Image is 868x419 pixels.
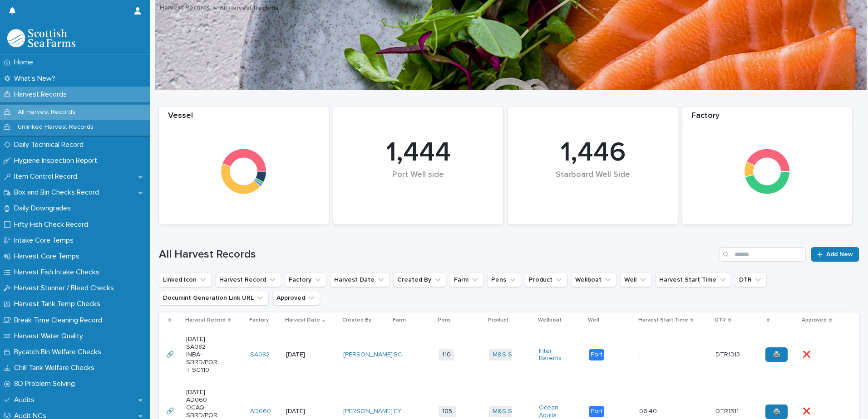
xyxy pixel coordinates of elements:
p: DTR1313 [715,349,742,359]
button: Created By [393,273,446,287]
p: Fifty Fish Check Record [10,220,95,229]
p: Wellboat [538,315,562,325]
span: Add New [826,251,853,258]
p: Harvest Water Quality [10,332,90,341]
p: 🔗 [166,349,176,359]
button: Product [525,273,567,287]
p: ❌ [803,406,812,415]
button: Linked Icon [159,273,212,287]
p: Product [488,315,508,325]
button: Pens [487,273,521,287]
div: Starboard Well Side [523,170,662,199]
p: Audits [10,396,42,404]
div: 1,446 [523,136,662,169]
span: 105 [439,406,456,417]
a: Harvest Records [160,2,210,12]
span: 110 [439,349,454,361]
h1: All Harvest Records [159,248,716,261]
p: Harvest Date [285,315,320,325]
p: Harvest Fish Intake Checks [10,268,107,277]
a: AD060 [250,408,271,415]
p: Home [10,58,40,67]
a: [PERSON_NAME] [343,351,393,359]
a: [PERSON_NAME] [343,408,393,415]
p: Factory [249,315,269,325]
button: Factory [285,273,326,287]
div: Factory [682,111,852,126]
p: Unlinked Harvest Records [10,123,101,131]
p: Farm [393,315,406,325]
p: Daily Technical Record [10,141,91,149]
p: Daily Downgrades [10,204,78,213]
a: SC [394,351,402,359]
div: Port [589,406,604,417]
div: 1,444 [349,136,488,169]
div: Port Well side [349,170,488,199]
button: Documint Generation Link URL [159,291,269,305]
p: ❌ [803,349,812,359]
p: Item Control Record [10,172,84,181]
p: [DATE] [286,351,318,359]
div: Vessel [159,111,329,126]
button: Harvest Start Time [655,273,731,287]
div: Port [589,349,604,361]
button: Wellboat [571,273,616,287]
p: Harvest Core Temps [10,252,87,261]
a: 🖨️ [765,347,788,362]
a: EY [394,408,401,415]
p: What's New? [10,74,63,83]
p: [DATE] SA082 INBA-SBRD/PORT SC110 [186,336,218,374]
button: Approved [272,291,320,305]
p: 8D Problem Solving [10,380,82,388]
a: Inter Barents [539,347,571,363]
p: DTR1311 [715,406,740,415]
p: 06:40 [639,406,659,415]
span: 🖨️ [773,351,780,358]
p: Box and Bin Checks Record [10,188,106,197]
img: mMrefqRFQpe26GRNOUkG [7,29,75,47]
button: DTR [735,273,767,287]
p: Pens [438,315,451,325]
a: 🖨️ [765,404,788,419]
p: Approved [802,315,827,325]
p: Hygiene Inspection Report [10,156,104,165]
input: Search [720,247,806,262]
p: All Harvest Records [220,2,278,12]
p: Well [588,315,599,325]
p: Harvest Records [10,90,74,99]
a: M&S Select [493,408,527,415]
p: Intake Core Temps [10,236,81,245]
p: Chill Tank Welfare Checks [10,364,102,372]
p: Harvest Tank Temp Checks [10,300,108,308]
p: Created By [342,315,371,325]
tr: 🔗🔗 [DATE] SA082 INBA-SBRD/PORT SC110SA082 [DATE][PERSON_NAME] SC 110M&S Select Inter Barents Port... [159,328,859,381]
button: Farm [450,273,483,287]
button: Well [620,273,651,287]
p: Harvest Start Time [638,315,688,325]
a: SA082 [250,351,270,359]
p: Harvest Stunner / Bleed Checks [10,284,121,292]
button: Harvest Record [215,273,281,287]
p: All Harvest Records [10,108,83,116]
a: Add New [811,247,859,262]
p: Break Time Cleaning Record [10,316,109,325]
p: DTR [715,315,726,325]
p: Harvest Record [185,315,226,325]
p: : [639,349,642,359]
p: Bycatch Bin Welfare Checks [10,348,108,356]
a: M&S Select [493,351,527,359]
span: 🖨️ [773,409,780,415]
p: [DATE] [286,408,318,415]
button: Harvest Date [330,273,390,287]
p: 🔗 [166,406,176,415]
